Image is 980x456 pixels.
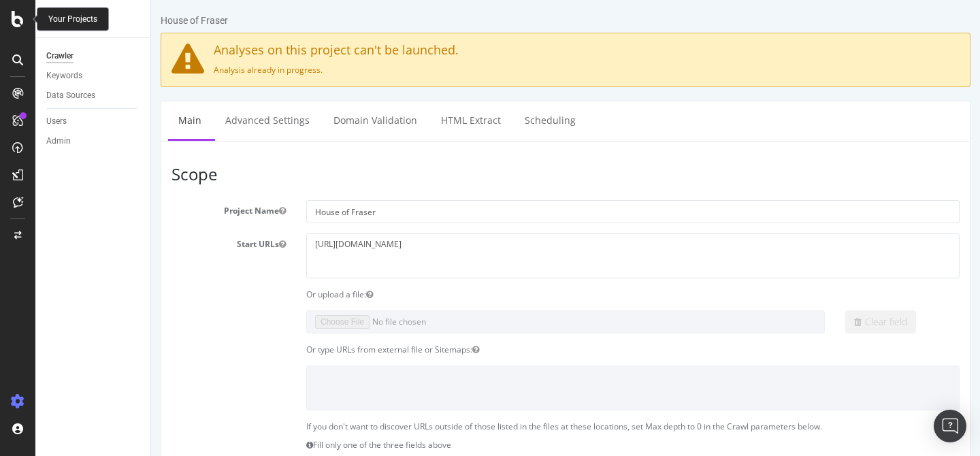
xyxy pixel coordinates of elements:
div: House of Fraser [10,14,77,27]
a: Users [46,114,141,129]
div: Crawler [46,49,73,63]
a: HTML Extract [280,101,360,139]
button: Project Name [128,205,135,216]
a: Data Sources [46,88,141,103]
a: Main [17,101,61,139]
a: Domain Validation [172,101,276,139]
div: Users [46,114,67,129]
h3: Scope [20,165,808,183]
div: Admin [46,134,71,148]
div: Or upload a file: [145,289,819,300]
h4: Analyses on this project can't be launched. [20,44,808,57]
label: Project Name [10,200,145,216]
p: Analysis already in progress. [20,64,808,76]
div: Keywords [46,69,82,83]
textarea: [URL][DOMAIN_NAME] [155,233,808,278]
div: Or type URLs from external file or Sitemaps: [145,344,819,355]
a: Crawler [46,49,141,63]
a: Admin [46,134,141,148]
button: Start URLs [128,238,135,250]
p: Fill only one of the three fields above [155,439,808,451]
div: Data Sources [46,88,95,103]
label: Start URLs [10,233,145,250]
a: Keywords [46,69,141,83]
a: Advanced Settings [64,101,169,139]
div: Your Projects [48,14,97,25]
div: Open Intercom Messenger [934,410,966,442]
a: Scheduling [363,101,435,139]
p: If you don't want to discover URLs outside of those listed in the files at these locations, set M... [155,421,808,432]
